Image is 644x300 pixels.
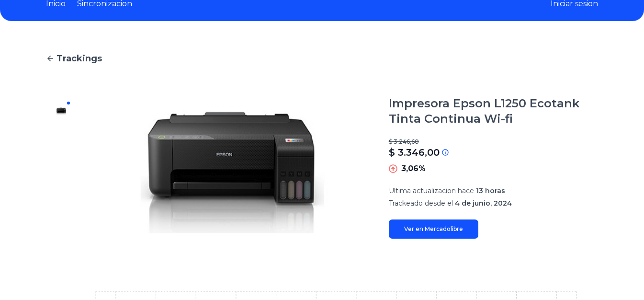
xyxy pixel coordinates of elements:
[54,104,69,119] img: Impresora Epson L1250 Ecotank Tinta Continua Wi-fi
[389,96,598,127] h1: Impresora Epson L1250 Ecotank Tinta Continua Wi-fi
[389,219,478,239] a: Ver en Mercadolibre
[389,199,453,208] span: Trackeado desde el
[46,52,598,65] a: Trackings
[54,134,69,150] img: Impresora Epson L1250 Ecotank Tinta Continua Wi-fi
[389,186,474,195] span: Ultima actualizacion hace
[401,163,426,174] p: 3,06%
[54,196,69,211] img: Impresora Epson L1250 Ecotank Tinta Continua Wi-fi
[54,226,69,242] img: Impresora Epson L1250 Ecotank Tinta Continua Wi-fi
[389,138,598,146] p: $ 3.246,60
[96,96,370,249] img: Impresora Epson L1250 Ecotank Tinta Continua Wi-fi
[476,186,505,195] span: 13 horas
[56,52,102,65] span: Trackings
[455,199,512,208] span: 4 de junio, 2024
[389,146,440,159] p: $ 3.346,00
[54,165,69,180] img: Impresora Epson L1250 Ecotank Tinta Continua Wi-fi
